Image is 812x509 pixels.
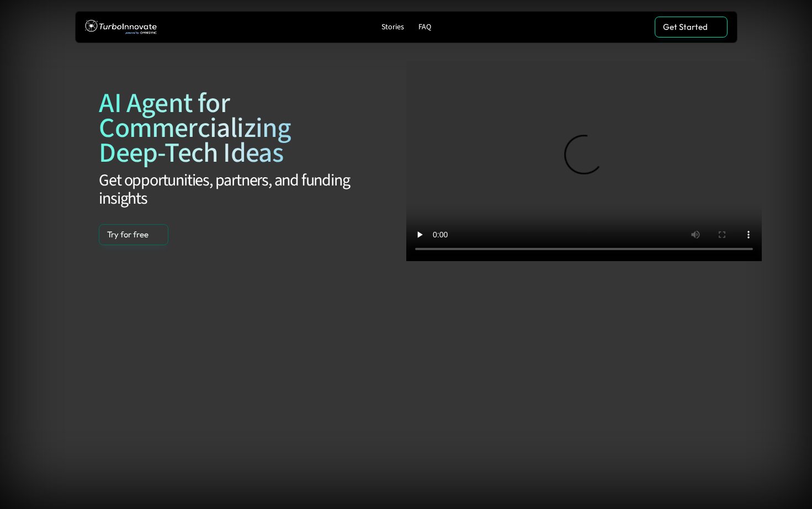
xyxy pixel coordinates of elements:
a: Get Started [655,17,728,38]
p: Stories [381,23,404,32]
img: TurboInnovate Logo [85,17,157,38]
a: Stories [377,20,408,35]
a: FAQ [414,20,436,35]
p: FAQ [418,23,431,32]
p: Get Started [663,22,708,32]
